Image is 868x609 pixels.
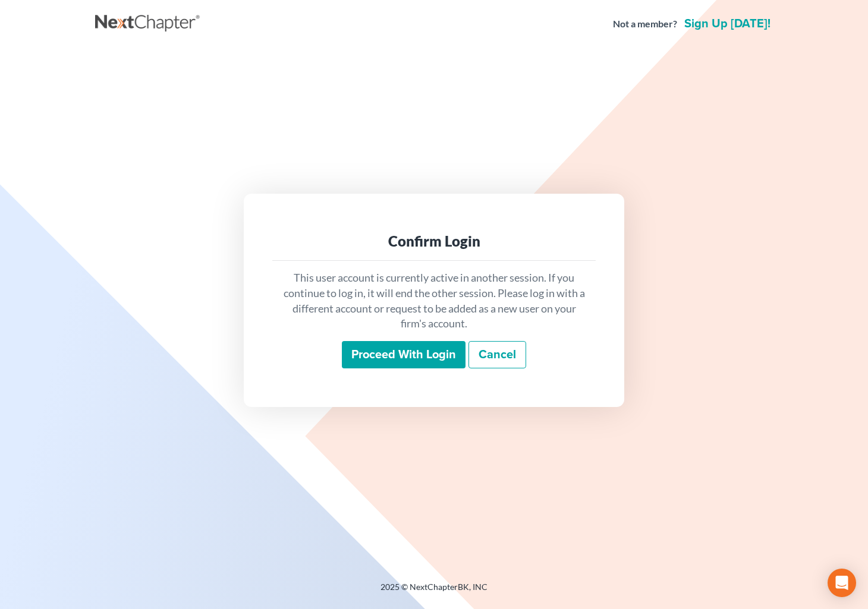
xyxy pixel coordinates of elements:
div: 2025 © NextChapterBK, INC [95,581,773,602]
div: Open Intercom Messenger [828,569,856,597]
a: Sign up [DATE]! [682,18,773,30]
div: Confirm Login [282,232,586,251]
input: Proceed with login [342,341,466,368]
strong: Not a member? [613,17,677,31]
a: Cancel [468,341,526,368]
p: This user account is currently active in another session. If you continue to log in, it will end ... [282,270,586,332]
